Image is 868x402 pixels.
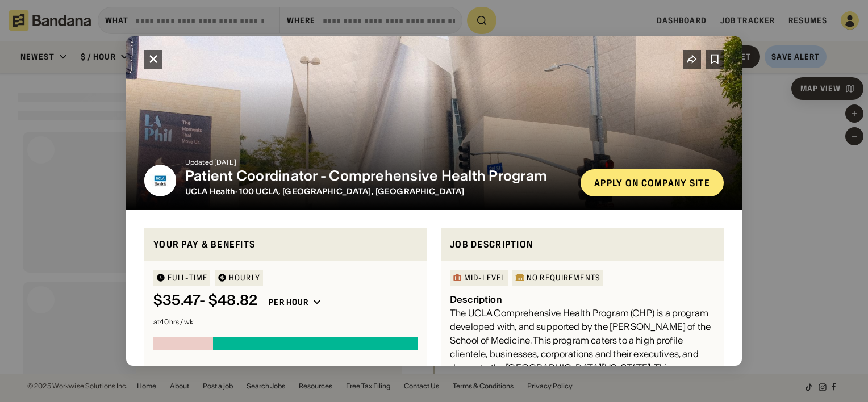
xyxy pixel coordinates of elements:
[464,274,505,282] div: Mid-Level
[168,274,207,282] div: Full-time
[185,159,571,166] div: Updated [DATE]
[185,187,571,196] div: · 100 UCLA, [GEOGRAPHIC_DATA], [GEOGRAPHIC_DATA]
[581,169,724,196] a: Apply on company site
[450,237,715,252] div: Job Description
[594,178,710,187] div: Apply on company site
[144,165,176,196] img: UCLA Health logo
[185,186,235,196] a: UCLA Health
[153,292,257,309] div: $ 35.47 - $48.82
[269,297,308,307] div: Per hour
[527,274,600,282] div: No Requirements
[185,168,571,185] div: Patient Coordinator - Comprehensive Health Program
[153,319,418,325] div: at 40 hrs / wk
[450,307,711,400] span: The UCLA Comprehensive Health Program (CHP) is a program developed with, and supported by the [PE...
[229,274,260,282] div: HOURLY
[153,237,418,252] div: Your pay & benefits
[450,294,502,305] div: Description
